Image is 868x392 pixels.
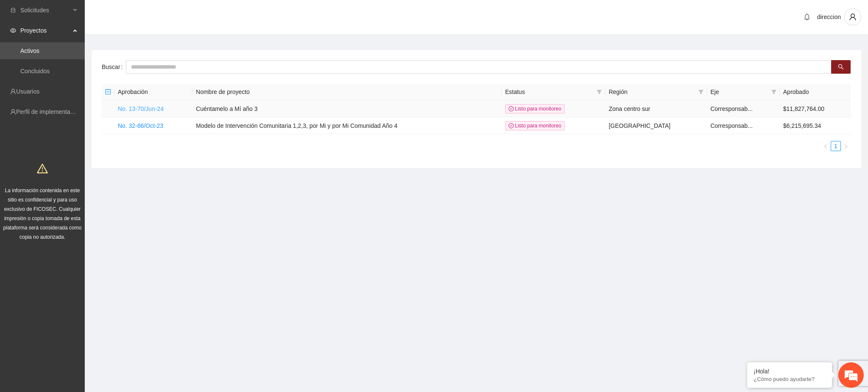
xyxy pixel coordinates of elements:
span: right [843,144,849,149]
th: Nombre de proyecto [192,84,501,100]
a: Perfil de implementadora [16,108,82,115]
span: filter [595,86,604,98]
td: Modelo de Intervención Comunitaria 1,2,3, por Mi y por Mi Comunidad Año 4 [192,117,501,134]
td: $11,827,764.00 [780,100,851,117]
a: No. 13-70/Jun-24 [118,105,164,112]
span: filter [597,89,602,94]
a: Concluidos [20,68,50,75]
textarea: Escriba su mensaje y pulse “Intro” [4,231,161,261]
span: filter [698,89,704,94]
span: direccion [817,14,841,20]
span: Estatus [505,87,594,97]
td: [GEOGRAPHIC_DATA] [605,117,707,134]
span: filter [771,89,776,94]
span: check-circle [509,106,514,111]
td: Cuéntamelo a Mí año 3 [192,100,501,117]
span: Estamos en línea. [49,113,117,199]
span: Proyectos [20,22,70,39]
a: Activos [20,47,39,54]
div: Minimizar ventana de chat en vivo [139,4,159,25]
span: Listo para monitoreo [505,121,565,130]
button: search [831,60,851,74]
span: inbox [10,7,16,13]
span: Corresponsab... [710,122,753,129]
span: Eje [710,87,768,97]
span: bell [801,14,813,20]
th: Aprobado [780,84,851,100]
button: user [844,8,861,25]
div: ¡Hola! [754,368,826,375]
p: ¿Cómo puedo ayudarte? [754,376,826,382]
span: left [823,144,828,149]
a: 1 [831,141,840,151]
li: Previous Page [821,141,831,151]
span: warning [37,163,48,174]
td: Zona centro sur [605,100,707,117]
label: Buscar [102,60,126,74]
span: Región [609,87,695,97]
td: $6,215,695.34 [780,117,851,134]
span: Corresponsab... [710,105,753,112]
a: Usuarios [16,88,39,95]
span: Listo para monitoreo [505,104,565,113]
li: 1 [831,141,841,151]
button: bell [800,10,814,24]
th: Aprobación [114,84,192,100]
li: Next Page [841,141,851,151]
span: Solicitudes [20,2,70,19]
div: Chatee con nosotros ahora [44,43,142,54]
span: minus-square [105,89,111,95]
span: user [845,13,861,21]
span: filter [770,86,778,98]
button: right [841,141,851,151]
span: check-circle [509,123,514,128]
a: No. 32-66/Oct-23 [118,122,163,129]
span: search [838,64,844,71]
span: eye [10,28,16,33]
span: La información contenida en este sitio es confidencial y para uso exclusivo de FICOSEC. Cualquier... [3,188,82,240]
button: left [821,141,831,151]
span: filter [697,86,705,98]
